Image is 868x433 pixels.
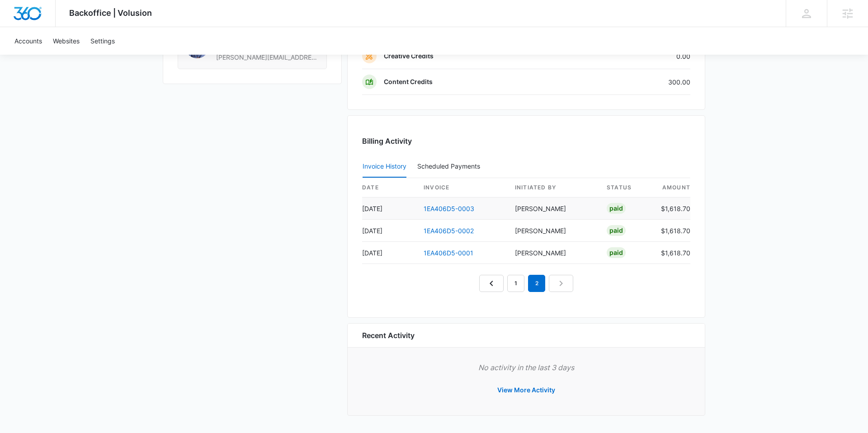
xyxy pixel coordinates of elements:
span: Backoffice | Volusion [69,8,152,18]
th: amount [654,178,690,198]
a: 1EA406D5-0001 [424,249,473,257]
p: No activity in the last 3 days [362,362,690,373]
td: $1,618.70 [654,198,690,220]
h3: Billing Activity [362,136,690,146]
td: [DATE] [362,220,416,242]
td: [PERSON_NAME] [508,242,599,264]
td: [DATE] [362,198,416,220]
a: Previous Page [479,275,504,292]
div: Domain Overview [34,53,81,59]
td: 0.00 [594,43,690,69]
img: tab_keywords_by_traffic_grey.svg [90,52,97,60]
img: website_grey.svg [14,24,22,31]
img: logo_orange.svg [14,14,22,22]
em: 2 [528,275,545,292]
a: 1EA406D5-0003 [424,205,474,212]
div: Domain: [DOMAIN_NAME] [24,24,99,31]
td: $1,618.70 [654,242,690,264]
div: Keywords by Traffic [100,53,152,59]
th: date [362,178,416,198]
th: Initiated By [508,178,599,198]
div: Scheduled Payments [417,163,484,169]
a: Websites [47,27,85,55]
th: status [599,178,654,198]
td: $1,618.70 [654,220,690,242]
p: Content Credits [384,77,433,86]
div: Paid [607,247,626,258]
nav: Pagination [479,275,573,292]
td: [DATE] [362,242,416,264]
h6: Recent Activity [362,330,415,341]
button: Invoice History [363,156,406,178]
span: [PERSON_NAME][EMAIL_ADDRESS][PERSON_NAME][DOMAIN_NAME] [216,53,319,62]
td: [PERSON_NAME] [508,198,599,220]
a: Settings [85,27,120,55]
div: Paid [607,225,626,236]
button: View More Activity [488,379,564,401]
img: tab_domain_overview_orange.svg [24,52,32,60]
p: Creative Credits [384,52,434,61]
th: invoice [416,178,508,198]
td: [PERSON_NAME] [508,220,599,242]
div: v 4.0.25 [25,14,44,22]
a: 1EA406D5-0002 [424,227,474,235]
td: 300.00 [594,69,690,95]
div: Paid [607,203,626,214]
a: Page 1 [507,275,524,292]
a: Accounts [9,27,47,55]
